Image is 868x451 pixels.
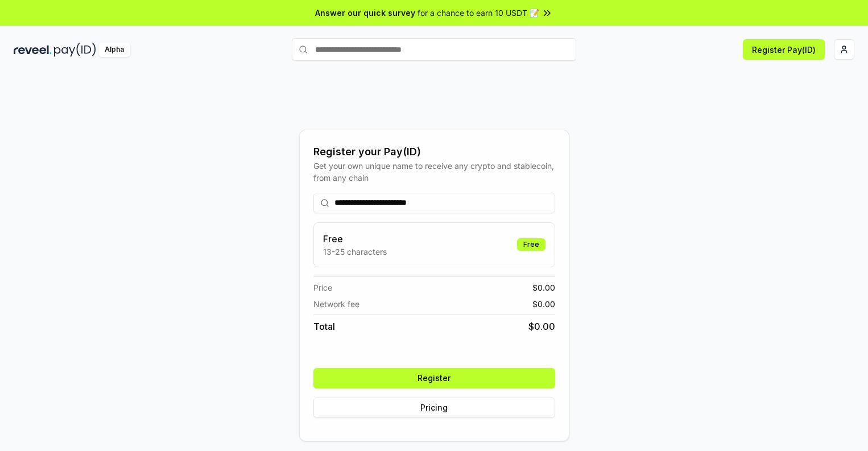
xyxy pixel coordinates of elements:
[517,238,545,251] div: Free
[528,320,555,333] span: $ 0.00
[323,232,387,246] h3: Free
[323,246,387,258] p: 13-25 characters
[313,398,555,418] button: Pricing
[315,7,415,19] span: Answer our quick survey
[532,282,555,293] span: $ 0.00
[313,282,332,293] span: Price
[532,298,555,310] span: $ 0.00
[418,7,539,19] span: for a chance to earn 10 USDT 📝
[743,39,825,60] button: Register Pay(ID)
[98,43,130,57] div: Alpha
[313,298,359,310] span: Network fee
[313,160,555,184] div: Get your own unique name to receive any crypto and stablecoin, from any chain
[14,43,52,57] img: reveel_dark
[313,368,555,388] button: Register
[54,43,96,57] img: pay_id
[313,144,555,160] div: Register your Pay(ID)
[313,320,335,333] span: Total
